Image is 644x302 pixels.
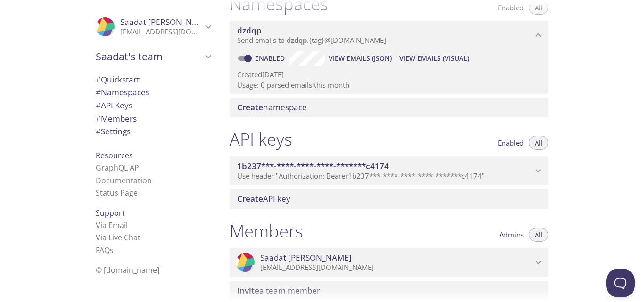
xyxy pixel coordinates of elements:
a: Status Page [96,188,138,198]
span: Saadat [PERSON_NAME] [260,253,352,263]
span: API key [237,193,290,204]
div: dzdqp namespace [230,21,548,50]
div: Saadat's team [88,44,218,69]
div: Create API Key [230,189,548,209]
iframe: Help Scout Beacon - Open [606,269,635,297]
button: View Emails (JSON) [325,51,396,66]
span: # [96,126,101,137]
span: Members [96,113,137,124]
span: Saadat's team [96,50,202,63]
div: Saadat Ali [88,11,218,42]
a: Enabled [254,54,289,63]
a: Documentation [96,175,152,186]
p: Usage: 0 parsed emails this month [237,80,541,90]
p: Created [DATE] [237,70,541,80]
button: Enabled [492,136,529,150]
div: Saadat Ali [230,248,548,277]
span: API Keys [96,100,132,111]
span: Quickstart [96,74,140,85]
div: Create namespace [230,98,548,117]
span: View Emails (Visual) [399,53,469,64]
span: Settings [96,126,131,137]
span: dzdqp [287,35,307,45]
span: # [96,87,101,98]
div: Quickstart [88,73,218,86]
div: Members [88,112,218,125]
span: Support [96,208,125,218]
span: namespace [237,102,307,113]
div: Team Settings [88,125,218,138]
a: Via Live Chat [96,232,140,243]
a: FAQ [96,245,114,255]
div: Invite a team member [230,281,548,301]
button: All [529,136,548,150]
span: dzdqp [237,25,262,36]
span: # [96,113,101,124]
span: Create [237,193,263,204]
span: Namespaces [96,87,149,98]
span: © [DOMAIN_NAME] [96,265,159,275]
div: API Keys [88,99,218,112]
div: Namespaces [88,86,218,99]
p: [EMAIL_ADDRESS][DOMAIN_NAME] [120,27,202,37]
h1: Members [230,220,303,242]
p: [EMAIL_ADDRESS][DOMAIN_NAME] [260,263,532,272]
span: Send emails to . {tag} @[DOMAIN_NAME] [237,35,386,45]
span: s [110,245,114,255]
button: All [529,228,548,242]
a: Via Email [96,220,128,230]
button: View Emails (Visual) [396,51,473,66]
button: Admins [494,228,529,242]
span: Saadat [PERSON_NAME] [120,16,212,27]
span: Create [237,102,263,113]
a: GraphQL API [96,163,141,173]
span: Resources [96,150,133,161]
h1: API keys [230,129,292,150]
span: # [96,74,101,85]
span: View Emails (JSON) [329,53,392,64]
span: # [96,100,101,111]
